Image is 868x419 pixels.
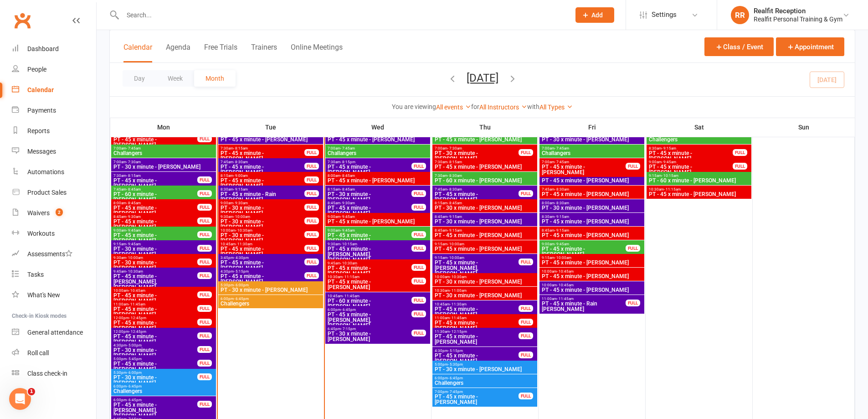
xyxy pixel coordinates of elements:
[434,160,535,164] span: 7:30am
[197,135,212,142] div: FULL
[110,118,217,137] th: Mon
[434,302,519,306] span: 10:45am
[327,308,412,312] span: 6:00pm
[431,118,539,137] th: Thu
[220,228,305,233] span: 10:00am
[754,15,842,23] div: Realfit Personal Training & Gym
[733,163,747,170] div: FULL
[340,201,355,205] span: - 9:30am
[434,275,535,279] span: 10:00am
[340,174,355,178] span: - 8:45am
[447,174,462,178] span: - 8:30am
[327,261,412,265] span: 9:45am
[519,305,533,312] div: FULL
[434,187,519,191] span: 7:45am
[411,278,426,285] div: FULL
[447,201,462,205] span: - 8:45am
[128,302,145,306] span: - 11:45am
[541,164,626,175] span: PT - 45 x minute - [PERSON_NAME]
[555,187,569,191] span: - 8:30am
[220,274,305,285] span: PT - 45 x minute - [PERSON_NAME]
[541,269,642,274] span: 10:00am
[234,256,249,260] span: - 4:30pm
[591,11,603,19] span: Add
[220,269,305,274] span: 4:30pm
[411,231,426,238] div: FULL
[113,178,198,189] span: PT - 45 x minute - [PERSON_NAME]
[327,298,412,309] span: PT - 60 x minute - [PERSON_NAME]
[327,160,412,164] span: 7:30am
[234,283,249,287] span: - 6:00pm
[327,233,412,243] span: PT - 45 x minute - [PERSON_NAME]
[197,272,212,279] div: FULL
[113,293,198,304] span: PT - 45 x minute - [PERSON_NAME]
[113,191,198,202] span: PT - 60 x minute - [PERSON_NAME]
[541,191,642,197] span: PT - 45 x minute - [PERSON_NAME]
[113,174,198,178] span: 7:30am
[541,205,642,211] span: PT - 30 x minute - [PERSON_NAME]
[194,70,236,87] button: Month
[541,242,626,246] span: 9:00am
[304,259,319,265] div: FULL
[392,103,436,110] strong: You are viewing
[541,256,642,260] span: 9:15am
[340,187,355,191] span: - 8:45am
[197,190,212,197] div: FULL
[113,201,198,205] span: 8:00am
[434,289,535,293] span: 10:30am
[113,187,198,191] span: 7:45am
[555,201,569,205] span: - 8:30am
[234,269,249,274] span: - 5:15pm
[626,245,640,252] div: FULL
[340,261,357,265] span: - 10:30am
[12,223,96,244] a: Workouts
[434,228,535,233] span: 8:45am
[541,260,642,265] span: PT - 45 x minute - [PERSON_NAME]
[12,80,96,100] a: Calendar
[27,168,64,176] div: Automations
[434,137,535,142] span: PT - 45 x minute - [PERSON_NAME]
[233,160,248,164] span: - 8:30am
[304,190,319,197] div: FULL
[113,228,198,233] span: 9:00am
[28,388,35,395] span: 1
[343,294,360,298] span: - 11:45am
[541,274,642,279] span: PT - 45 x minute - [PERSON_NAME]
[120,9,564,21] input: Search...
[304,217,319,224] div: FULL
[519,149,533,156] div: FULL
[27,127,50,134] div: Reports
[27,329,83,336] div: General attendance
[233,201,248,205] span: - 9:30am
[733,149,747,156] div: FULL
[557,269,574,274] span: - 10:45am
[555,242,569,246] span: - 9:45am
[304,163,319,170] div: FULL
[27,271,44,278] div: Tasks
[411,190,426,197] div: FULL
[304,176,319,183] div: FULL
[113,150,214,156] span: Challangers
[113,160,214,164] span: 7:00am
[541,219,642,224] span: PT - 45 x minute - [PERSON_NAME]
[411,204,426,211] div: FULL
[197,217,212,224] div: FULL
[156,70,194,87] button: Week
[327,265,412,276] span: PT - 45 x minute - [PERSON_NAME]
[327,228,412,233] span: 9:00am
[541,137,642,142] span: PT - 30 x minute - [PERSON_NAME]
[126,146,141,150] span: - 7:45am
[434,256,519,260] span: 9:15am
[27,250,72,258] div: Assessments
[27,86,54,93] div: Calendar
[541,228,642,233] span: 8:45am
[123,70,156,87] button: Day
[220,242,305,246] span: 10:45am
[166,43,190,62] button: Agenda
[434,201,535,205] span: 8:15am
[434,146,519,150] span: 7:00am
[126,201,141,205] span: - 8:45am
[251,43,277,62] button: Trainers
[113,233,198,243] span: PT - 45 x minute - [PERSON_NAME]
[113,146,214,150] span: 7:00am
